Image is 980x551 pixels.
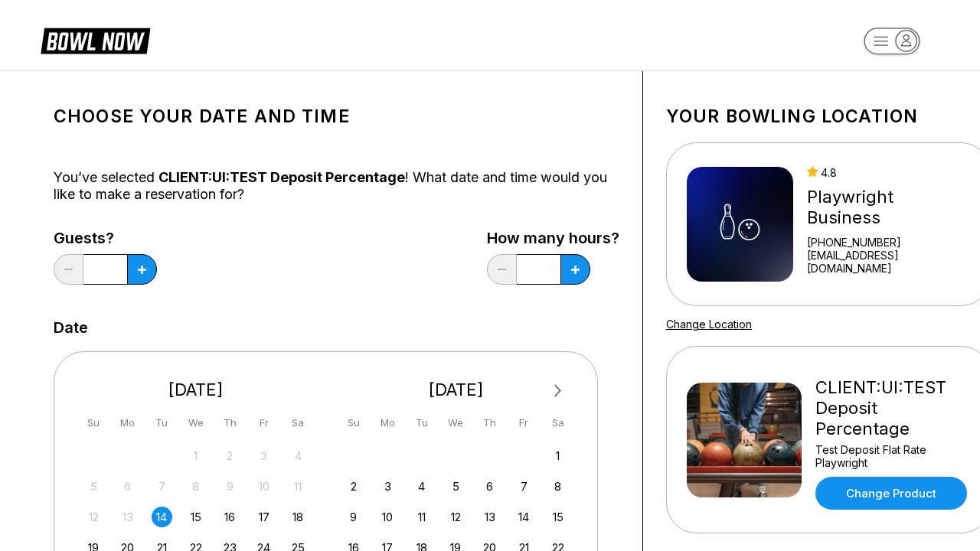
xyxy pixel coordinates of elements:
div: Not available Monday, October 6th, 2025 [117,476,138,497]
div: Not available Saturday, October 11th, 2025 [288,476,309,497]
div: Choose Friday, October 17th, 2025 [253,507,274,527]
div: We [185,412,206,433]
div: We [446,412,466,433]
div: [PHONE_NUMBER] [807,236,971,249]
img: Playwright Business [687,167,793,282]
div: Sa [547,412,568,433]
div: Test Deposit Flat Rate Playwright [815,443,971,469]
div: Tu [152,412,172,433]
div: 4.8 [807,166,971,179]
div: Su [343,412,364,433]
div: CLIENT:UI:TEST Deposit Percentage [815,377,971,439]
div: [DATE] [77,380,315,400]
div: Choose Saturday, November 8th, 2025 [547,476,568,497]
div: Not available Thursday, October 9th, 2025 [220,476,240,497]
div: Choose Tuesday, October 14th, 2025 [152,507,172,527]
div: Not available Friday, October 3rd, 2025 [253,445,274,466]
label: Date [54,319,88,336]
div: Fr [253,412,274,433]
h1: Choose your Date and time [54,106,619,127]
div: Tu [411,412,432,433]
div: Choose Thursday, November 6th, 2025 [479,476,500,497]
div: Choose Saturday, November 15th, 2025 [547,507,568,527]
div: Not available Wednesday, October 8th, 2025 [185,476,206,497]
a: Change Product [815,477,967,510]
div: Choose Saturday, November 1st, 2025 [547,445,568,466]
div: Choose Thursday, November 13th, 2025 [479,507,500,527]
div: Choose Sunday, November 2nd, 2025 [343,476,364,497]
label: How many hours? [487,230,619,246]
div: Choose Wednesday, November 5th, 2025 [446,476,466,497]
div: Choose Tuesday, November 4th, 2025 [411,476,432,497]
div: Not available Sunday, October 12th, 2025 [83,507,104,527]
div: Not available Saturday, October 4th, 2025 [288,445,309,466]
div: Th [479,412,500,433]
div: Choose Wednesday, November 12th, 2025 [446,507,466,527]
div: [DATE] [338,380,575,400]
div: Fr [514,412,534,433]
div: Choose Monday, November 3rd, 2025 [377,476,398,497]
div: Choose Friday, November 14th, 2025 [514,507,534,527]
div: Choose Tuesday, November 11th, 2025 [411,507,432,527]
div: Not available Wednesday, October 1st, 2025 [185,445,206,466]
div: Choose Monday, November 10th, 2025 [377,507,398,527]
div: Choose Saturday, October 18th, 2025 [288,507,309,527]
div: Choose Sunday, November 9th, 2025 [343,507,364,527]
span: CLIENT:UI:TEST Deposit Percentage [158,169,405,185]
img: CLIENT:UI:TEST Deposit Percentage [687,383,802,497]
div: Th [220,412,240,433]
div: Choose Wednesday, October 15th, 2025 [185,507,206,527]
div: Not available Thursday, October 2nd, 2025 [220,445,240,466]
div: Sa [288,412,309,433]
div: Choose Thursday, October 16th, 2025 [220,507,240,527]
div: Not available Sunday, October 5th, 2025 [83,476,104,497]
div: You’ve selected ! What date and time would you like to make a reservation for? [54,169,619,203]
div: Not available Tuesday, October 7th, 2025 [152,476,172,497]
div: Not available Friday, October 10th, 2025 [253,476,274,497]
div: Mo [377,412,398,433]
div: Su [83,412,104,433]
a: [EMAIL_ADDRESS][DOMAIN_NAME] [807,249,971,275]
div: Playwright Business [807,187,971,228]
label: Guests? [54,230,157,246]
div: Not available Monday, October 13th, 2025 [117,507,138,527]
button: Next Month [546,379,570,403]
div: Choose Friday, November 7th, 2025 [514,476,534,497]
a: Change Location [666,318,752,331]
div: Mo [117,412,138,433]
